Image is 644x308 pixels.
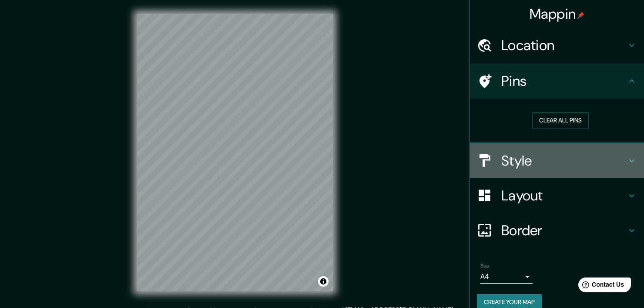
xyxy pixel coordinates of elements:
[501,222,627,239] h4: Border
[470,143,644,178] div: Style
[501,72,627,90] h4: Pins
[480,262,490,269] label: Size
[567,274,634,298] iframe: Help widget launcher
[530,5,585,23] h4: Mappin
[470,64,644,98] div: Pins
[577,12,584,19] img: pin-icon.png
[318,276,329,287] button: Toggle attribution
[501,187,627,204] h4: Layout
[501,37,627,54] h4: Location
[470,213,644,248] div: Border
[137,14,333,291] canvas: Map
[501,152,627,169] h4: Style
[470,178,644,213] div: Layout
[532,112,589,129] button: Clear all pins
[470,28,644,63] div: Location
[480,270,533,284] div: A4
